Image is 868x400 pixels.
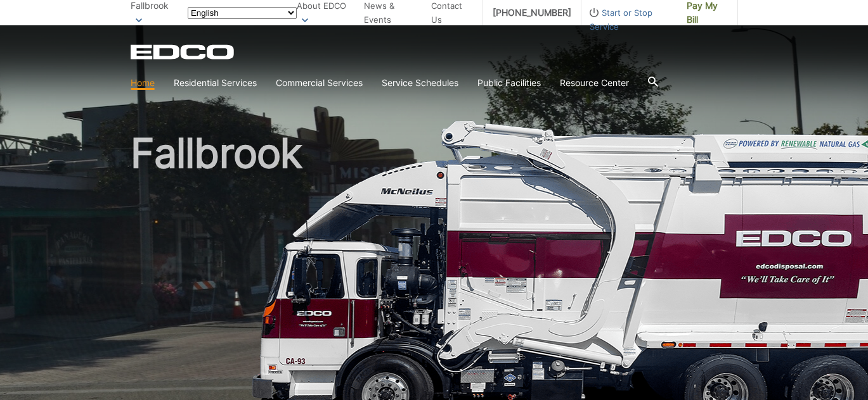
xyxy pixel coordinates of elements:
a: EDCD logo. Return to the homepage. [131,44,236,59]
a: Home [131,76,155,90]
a: Residential Services [174,76,257,90]
a: Service Schedules [382,76,458,90]
a: Commercial Services [276,76,363,90]
select: Select a language [188,7,297,19]
a: Resource Center [560,76,629,90]
a: Public Facilities [477,76,541,90]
